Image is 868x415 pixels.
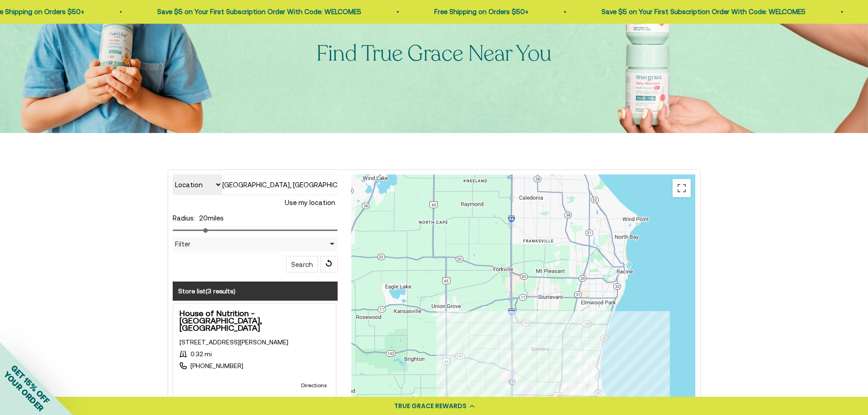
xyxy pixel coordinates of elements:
button: Search [286,256,318,272]
div: Filter [173,237,338,251]
div: TRUE GRACE REWARDS [394,401,467,411]
span: Reset [320,256,338,272]
span: GET 15% OFF [9,363,51,405]
a: This link opens in a new tab. [180,338,288,346]
span: 20 [199,214,208,222]
a: [PHONE_NUMBER] [190,362,243,369]
span: YOUR ORDER [2,369,46,413]
span: ( ) [205,287,236,295]
input: Radius [173,230,338,231]
button: Use my location [282,195,338,210]
strong: House of Nutrition - [GEOGRAPHIC_DATA], [GEOGRAPHIC_DATA] [180,310,329,332]
div: 0.32 mi [180,350,329,358]
label: Radius: [173,214,195,222]
split-lines: Find True Grace Near You [316,39,551,68]
button: Toggle fullscreen view [673,179,691,197]
h3: Store list [173,282,338,301]
a: Free Shipping on Orders $50+ [426,8,521,15]
a: This link opens in a new tab. [298,379,329,393]
input: Type to search our stores [222,174,338,195]
div: miles [173,213,338,224]
span: results [213,287,233,295]
p: Save $5 on Your First Subscription Order With Code: WELCOME5 [149,6,354,17]
span: 3 [207,287,211,295]
p: Save $5 on Your First Subscription Order With Code: WELCOME5 [594,6,798,17]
